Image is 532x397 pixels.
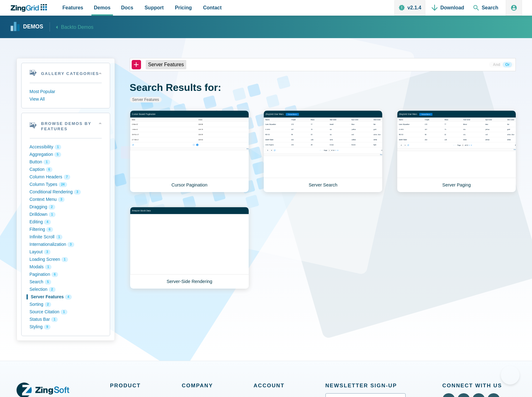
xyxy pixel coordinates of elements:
a: Cursor Pagination [130,110,249,192]
button: Modals 1 [30,263,102,271]
button: Status Bar 1 [30,316,102,323]
button: Aggregation 5 [30,151,102,158]
button: And [491,62,503,67]
button: Editing 4 [30,218,102,226]
button: Context Menu 3 [30,196,102,203]
a: Backto Demos [50,22,94,32]
button: Most Popular [30,88,102,96]
button: + [132,60,141,69]
button: Conditional Rendering 3 [30,188,102,196]
span: Pricing [175,3,192,12]
span: Company [182,381,254,390]
button: Dragging 2 [30,203,102,211]
button: Filtering 6 [30,226,102,233]
span: Contact [203,3,222,12]
button: Server Features 4 [30,293,102,301]
a: ZingChart Logo. Click to return to the homepage [10,4,50,12]
button: Loading Screen 1 [30,256,102,263]
span: Search Results for: [130,82,221,93]
button: Caption 6 [30,166,102,173]
span: Support [144,3,164,12]
button: Layout 3 [30,248,102,256]
button: Accessibility 1 [30,143,102,151]
span: to Demos [72,25,93,30]
button: Or [503,62,512,67]
span: Product [110,381,182,390]
span: Account [254,381,325,390]
button: Styling 9 [30,323,102,331]
span: Newsletter Sign‑up [325,381,406,390]
summary: Gallery Categories [22,63,110,83]
button: Column Headers 7 [30,173,102,181]
summary: Browse Demos By Features [22,113,110,138]
span: Connect With Us [442,381,516,390]
a: Server Paging [397,110,516,192]
span: Demos [94,3,110,12]
button: Source Citation 1 [30,308,102,316]
a: Server-Side Rendering [130,207,249,289]
button: Search 5 [30,278,102,286]
button: Button 1 [30,158,102,166]
button: View All [30,96,102,103]
span: Back [61,23,94,32]
span: Docs [121,3,133,12]
button: Pagination 6 [30,271,102,278]
span: Features [62,3,83,12]
button: Infinite Scroll 1 [30,233,102,241]
button: Selection 2 [30,286,102,293]
button: Column Types 24 [30,181,102,188]
button: Drilldown 1 [30,211,102,218]
strong: Demos [23,24,43,30]
iframe: Toggle Customer Support [501,366,520,385]
button: Sorting 2 [30,301,102,308]
gallery-filter-tag: Server Features [146,60,187,69]
strong: Server Features [130,97,162,102]
a: Demos [11,22,43,32]
a: Server Search [263,110,383,192]
button: Internationalization 3 [30,241,102,248]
